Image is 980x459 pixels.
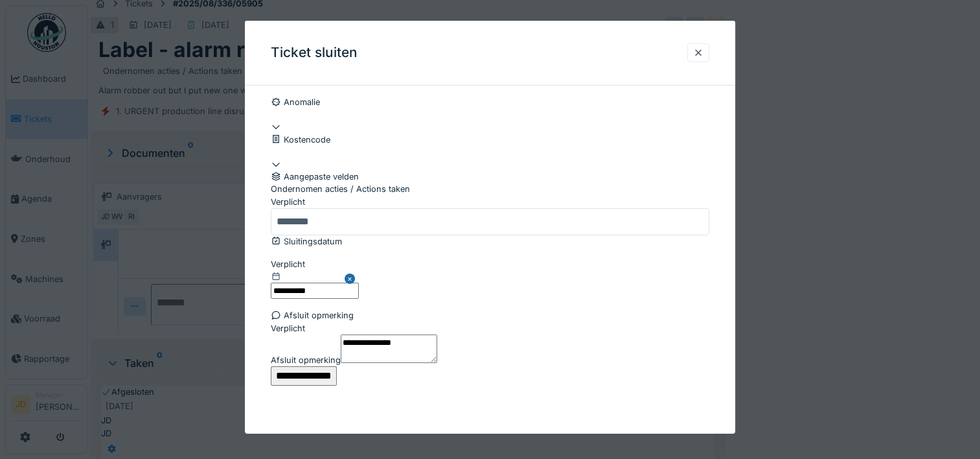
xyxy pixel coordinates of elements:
div: Anomalie [271,96,709,108]
div: Verplicht [271,322,709,334]
div: Kostencode [271,133,709,145]
div: Verplicht [271,195,709,207]
label: Ondernomen acties / Actions taken [271,183,410,195]
div: Afsluit opmerking [271,309,709,322]
label: Afsluit opmerking [271,354,341,366]
div: Verplicht [271,258,359,270]
h3: Ticket sluiten [271,45,358,61]
div: Aangepaste velden [271,171,709,183]
button: Close [345,258,359,300]
div: Sluitingsdatum [271,235,709,248]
